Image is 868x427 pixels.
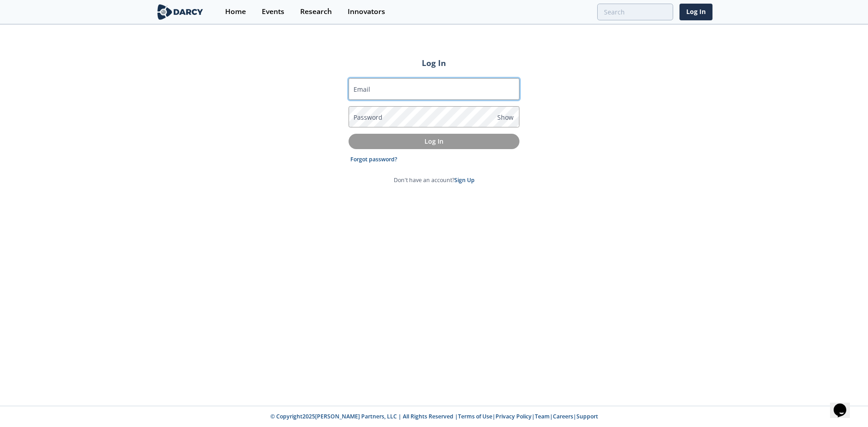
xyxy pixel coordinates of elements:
[394,176,475,184] p: Don't have an account?
[156,4,205,20] img: logo-wide.svg
[576,413,598,420] a: Support
[354,113,382,122] label: Password
[348,8,385,15] div: Innovators
[458,413,492,420] a: Terms of Use
[354,84,370,94] label: Email
[830,391,859,418] iframe: chat widget
[495,413,532,420] a: Privacy Policy
[535,413,550,420] a: Team
[300,8,332,15] div: Research
[350,155,397,164] a: Forgot password?
[679,4,712,20] a: Log In
[355,136,513,146] p: Log In
[497,113,514,122] span: Show
[597,4,673,20] input: Advanced Search
[349,134,519,149] button: Log In
[99,413,769,421] p: © Copyright 2025 [PERSON_NAME] Partners, LLC | All Rights Reserved | | | | |
[454,176,475,184] a: Sign Up
[262,8,284,15] div: Events
[553,413,573,420] a: Careers
[225,8,246,15] div: Home
[349,57,519,69] h2: Log In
